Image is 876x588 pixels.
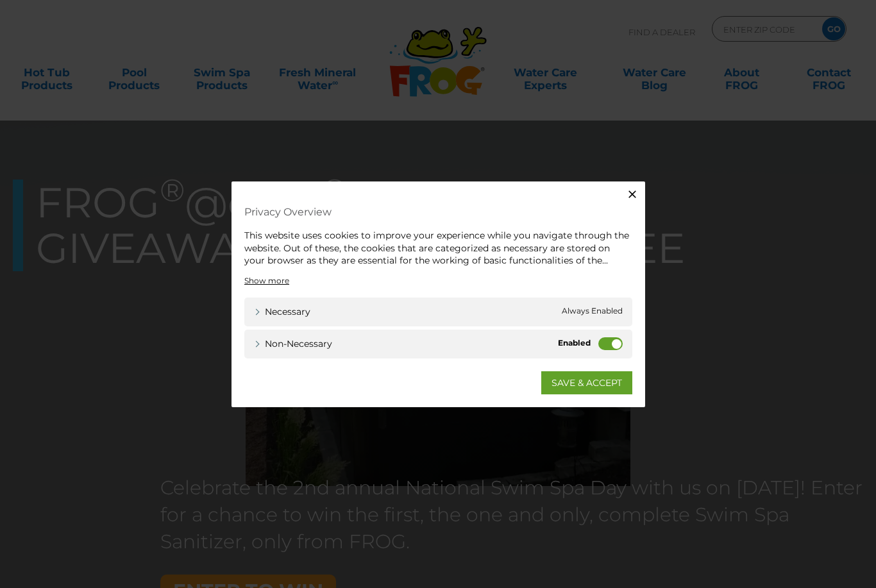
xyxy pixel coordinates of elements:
a: SAVE & ACCEPT [541,371,632,394]
a: Show more [244,274,289,286]
h4: Privacy Overview [244,201,632,223]
div: This website uses cookies to improve your experience while you navigate through the website. Out ... [244,230,632,267]
span: Always Enabled [562,305,623,318]
a: Non-necessary [254,337,332,350]
a: Necessary [254,305,310,318]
